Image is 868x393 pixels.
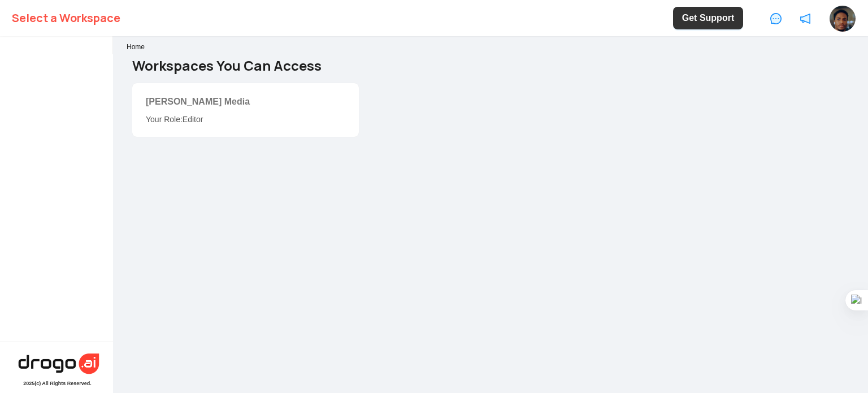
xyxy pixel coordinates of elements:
div: Your Role: Editor [146,113,345,126]
a: [PERSON_NAME] Media [146,97,250,106]
button: Get Support [673,7,743,29]
h4: Workspaces You Can Access [132,58,849,74]
span: Get Support [682,11,734,25]
img: ycx7wjys1a8ukc6pvmz3.jpg [830,6,856,32]
img: hera-logo [16,351,101,376]
span: Home [127,43,145,51]
span: message [770,13,782,24]
span: notification [800,13,811,24]
div: 2025 (c) All Rights Reserved. [23,381,92,386]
